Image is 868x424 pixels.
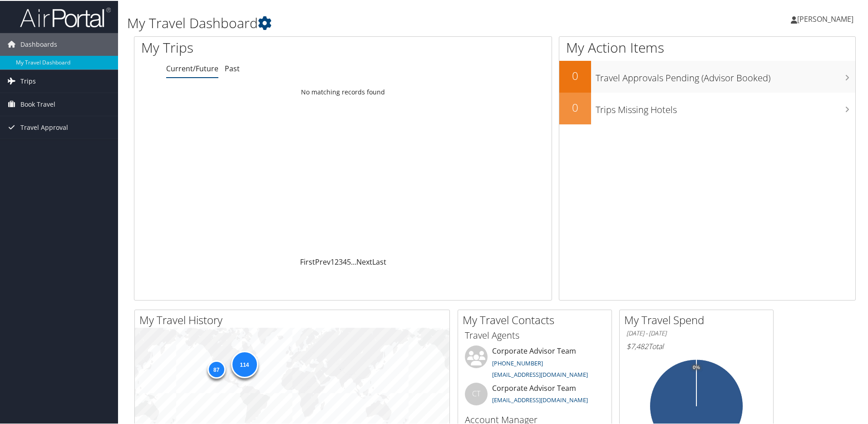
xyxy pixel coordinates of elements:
h6: [DATE] - [DATE] [626,328,766,337]
div: 87 [207,360,225,378]
h3: Travel Agents [465,328,605,341]
a: [EMAIL_ADDRESS][DOMAIN_NAME] [492,395,588,403]
h1: My Travel Dashboard [127,13,617,32]
h1: My Trips [141,37,371,56]
div: 114 [231,350,258,377]
h1: My Action Items [559,37,855,56]
h3: Trips Missing Hotels [596,98,855,115]
a: Last [372,256,386,266]
img: airportal-logo.png [20,6,111,27]
a: 4 [343,256,347,266]
a: Current/Future [166,63,218,73]
li: Corporate Advisor Team [460,345,609,382]
span: [PERSON_NAME] [797,13,853,23]
span: Dashboards [20,32,57,55]
a: Prev [315,256,330,266]
a: 5 [347,256,351,266]
h2: My Travel Spend [624,311,773,327]
a: [PERSON_NAME] [791,5,863,32]
td: No matching records found [134,83,552,99]
tspan: 0% [693,364,700,370]
a: [PHONE_NUMBER] [492,358,543,366]
a: Past [225,63,240,73]
h2: My Travel Contacts [463,311,612,327]
span: Travel Approval [20,115,68,138]
a: 3 [339,256,343,266]
h3: Travel Approvals Pending (Advisor Booked) [596,66,855,84]
span: … [351,256,356,266]
div: CT [465,382,488,404]
a: 0Travel Approvals Pending (Advisor Booked) [559,60,855,92]
a: 0Trips Missing Hotels [559,92,855,123]
h2: 0 [559,67,591,83]
h6: Total [626,340,766,350]
span: $7,482 [626,340,648,350]
li: Corporate Advisor Team [460,382,609,411]
a: First [300,256,315,266]
a: Next [356,256,372,266]
span: Book Travel [20,92,55,115]
a: 2 [335,256,339,266]
h2: 0 [559,99,591,114]
a: [EMAIL_ADDRESS][DOMAIN_NAME] [492,370,588,378]
span: Trips [20,69,36,92]
h2: My Travel History [139,311,449,327]
a: 1 [330,256,335,266]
